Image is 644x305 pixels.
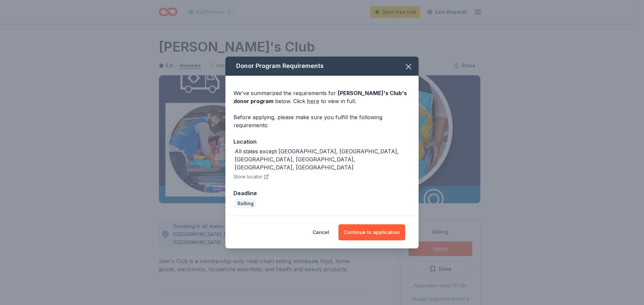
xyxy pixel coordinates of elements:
[225,57,419,76] div: Donor Program Requirements
[235,147,411,171] div: All states except [GEOGRAPHIC_DATA], [GEOGRAPHIC_DATA], [GEOGRAPHIC_DATA], [GEOGRAPHIC_DATA], [GE...
[235,199,256,208] div: Rolling
[338,224,405,240] button: Continue to application
[233,173,269,181] button: Store locator
[313,224,329,240] button: Cancel
[233,89,411,105] div: We've summarized the requirements for below. Click to view in full.
[233,137,411,146] div: Location
[233,189,411,198] div: Deadline
[307,97,319,105] a: here
[233,113,411,129] div: Before applying, please make sure you fulfill the following requirements:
